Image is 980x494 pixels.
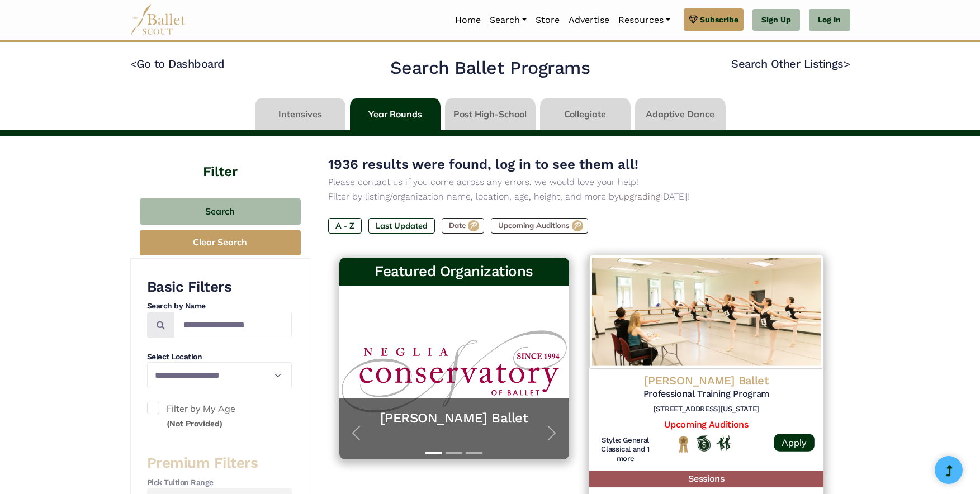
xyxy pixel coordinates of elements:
[598,405,815,414] h6: [STREET_ADDRESS][US_STATE]
[425,446,442,459] button: Slide 1
[676,435,690,453] img: National
[589,471,823,487] h5: Sessions
[368,218,435,234] label: Last Updated
[147,402,292,430] label: Filter by My Age
[351,297,558,448] a: YEAR-ROUND APPLICATIONS OPEN Discover the difference of year-round training at [PERSON_NAME] Ball...
[147,477,292,488] h4: Pick Tuition Range
[664,419,748,429] a: Upcoming Auditions
[844,56,850,70] code: >
[689,13,698,26] img: gem.svg
[348,262,560,281] h3: Featured Organizations
[531,8,564,32] a: Store
[348,98,443,130] li: Year Rounds
[147,301,292,312] h4: Search by Name
[167,419,222,429] small: (Not Provided)
[731,57,850,70] a: Search Other Listings>
[130,136,310,182] h4: Filter
[130,56,137,70] code: <
[614,8,675,32] a: Resources
[253,98,348,130] li: Intensives
[328,175,832,189] p: Please contact us if you come across any errors, we would love your help!
[390,56,590,80] h2: Search Ballet Programs
[684,8,744,31] a: Subscribe
[328,156,638,172] span: 1936 results were found, log in to see them all!
[491,218,588,234] label: Upcoming Auditions
[451,8,485,32] a: Home
[147,351,292,363] h4: Select Location
[147,278,292,297] h3: Basic Filters
[446,446,462,459] button: Slide 2
[174,312,292,338] input: Search by names...
[130,57,225,70] a: <Go to Dashboard
[752,9,800,31] a: Sign Up
[140,230,301,255] button: Clear Search
[598,435,652,464] h6: Style: General Classical and 1 more
[328,189,832,204] p: Filter by listing/organization name, location, age, height, and more by [DATE]!
[564,8,614,32] a: Advertise
[619,191,660,202] a: upgrading
[442,218,484,234] label: Date
[328,218,362,234] label: A - Z
[700,13,738,26] span: Subscribe
[147,454,292,473] h3: Premium Filters
[716,436,731,451] img: In Person
[466,446,482,459] button: Slide 3
[809,9,850,31] a: Log In
[598,373,815,388] h4: [PERSON_NAME] Ballet
[538,98,633,130] li: Collegiate
[351,410,558,427] a: [PERSON_NAME] Ballet
[589,255,823,369] img: Logo
[633,98,728,130] li: Adaptive Dance
[696,435,710,452] img: Offers Scholarship
[443,98,538,130] li: Post High-School
[140,198,301,225] button: Search
[774,434,814,452] a: Apply
[598,388,815,400] h5: Professional Training Program
[485,8,531,32] a: Search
